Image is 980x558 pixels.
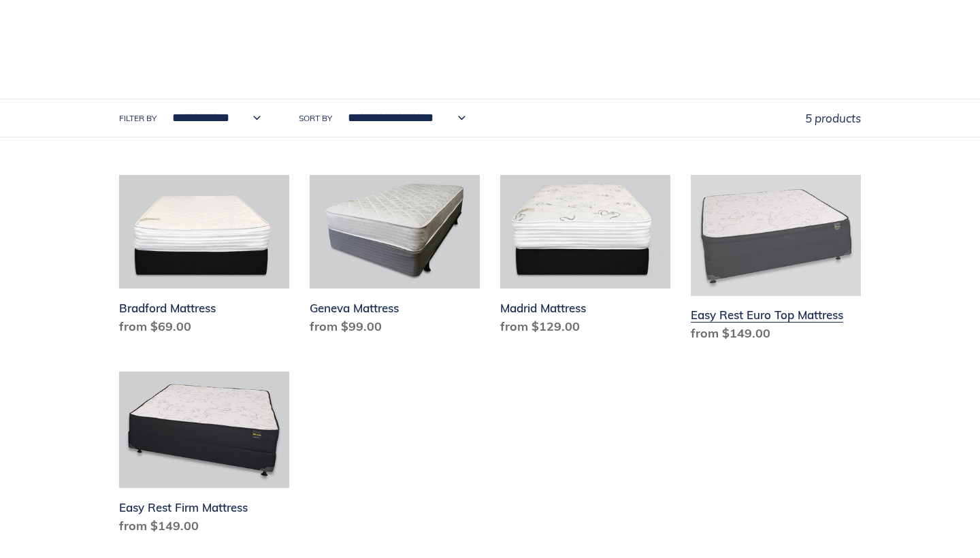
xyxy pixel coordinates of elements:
label: Filter by [119,112,157,125]
span: 5 products [805,111,861,125]
a: Madrid Mattress [500,175,670,341]
a: Geneva Mattress [310,175,480,341]
a: Bradford Mattress [119,175,289,341]
a: Easy Rest Euro Top Mattress [691,175,861,348]
label: Sort by [299,112,332,125]
a: Easy Rest Firm Mattress [119,372,289,540]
